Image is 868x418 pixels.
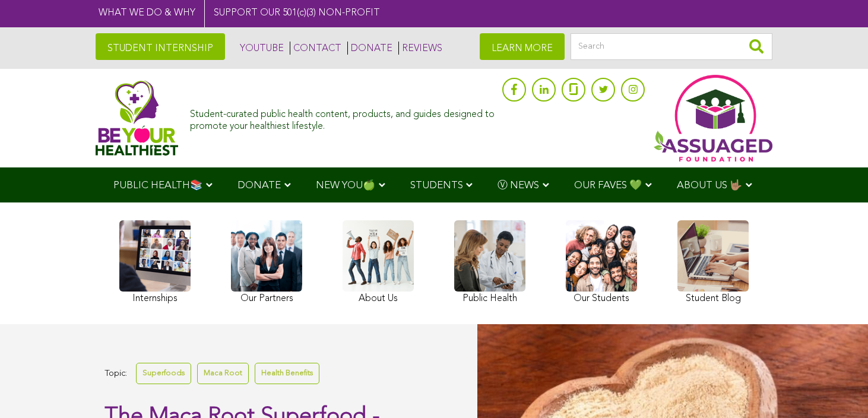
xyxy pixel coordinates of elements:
[480,33,565,60] a: LEARN MORE
[255,363,319,384] a: Health Benefits
[96,33,225,60] a: STUDENT INTERNSHIP
[410,180,463,191] span: STUDENTS
[197,363,249,384] a: Maca Root
[104,366,127,382] span: Topic:
[237,180,281,191] span: DONATE
[569,83,578,95] img: glassdoor
[113,180,202,191] span: PUBLIC HEALTH📚
[809,361,868,418] iframe: Chat Widget
[398,42,442,55] a: REVIEWS
[96,80,178,156] img: Assuaged
[574,180,642,191] span: OUR FAVES 💚
[316,180,375,191] span: NEW YOU🍏
[290,42,341,55] a: CONTACT
[677,180,742,191] span: ABOUT US 🤟🏽
[237,42,284,55] a: YOUTUBE
[136,363,191,384] a: Superfoods
[571,33,772,60] input: Search
[498,180,539,191] span: Ⓥ NEWS
[96,167,772,202] div: Navigation Menu
[190,103,496,132] div: Student-curated public health content, products, and guides designed to promote your healthiest l...
[347,42,392,55] a: DONATE
[654,75,772,161] img: Assuaged App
